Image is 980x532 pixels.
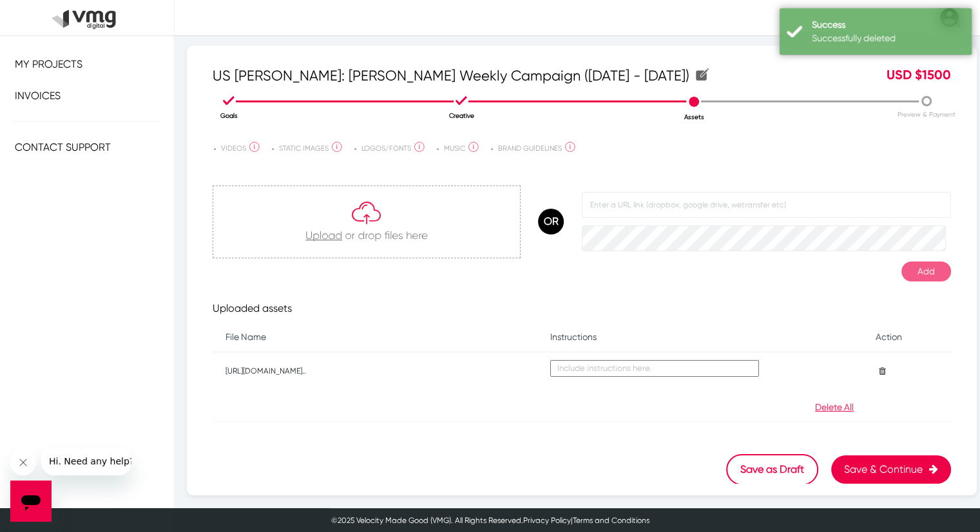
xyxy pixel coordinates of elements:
[226,365,524,377] p: [URL][DOMAIN_NAME]..
[862,323,951,352] th: Action
[10,450,36,475] iframe: Close message
[221,144,246,153] span: VIDEOS
[582,192,951,218] input: Enter a URL link (dropbox, google drive, wetransfer etc)
[565,142,575,152] img: info_outline_icon.svg
[938,6,961,29] img: user
[249,142,260,152] img: info_outline_icon.svg
[930,6,967,29] a: user
[815,402,854,412] a: Delete All
[41,447,131,475] iframe: Message from company
[10,480,52,522] iframe: Button to launch messaging window
[875,366,885,375] i: Delete
[15,141,111,153] span: Contact Support
[468,142,479,152] img: info_outline_icon.svg
[578,112,810,122] p: Assets
[726,454,818,485] button: Save as Draft
[8,9,93,19] span: Hi. Need any help?
[15,58,82,70] span: My Projects
[831,455,951,484] button: Save & Continue
[771,65,961,86] div: 1500
[279,144,329,153] span: STATIC IMAGES
[573,516,649,525] a: Terms and Conditions
[345,111,577,120] p: Creative
[812,32,954,45] div: Successfully deleted
[537,323,862,352] th: Instructions
[213,323,537,352] th: File Name
[213,65,709,86] span: US [PERSON_NAME]: [PERSON_NAME] Weekly Campaign ([DATE] - [DATE])
[887,67,922,82] span: USD $
[15,90,61,102] span: Invoices
[696,68,709,81] img: create.svg
[498,144,562,153] span: BRAND GUIDELINES
[332,142,342,152] img: info_outline_icon.svg
[812,18,954,32] div: Success
[361,144,411,153] span: LOGOS/FONTS
[444,144,465,153] span: MUSIC
[414,142,425,152] img: info_outline_icon.svg
[113,111,345,120] p: Goals
[213,301,951,316] p: Uploaded assets
[538,209,564,234] p: OR
[901,261,951,281] button: Add
[523,516,571,525] a: Privacy Policy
